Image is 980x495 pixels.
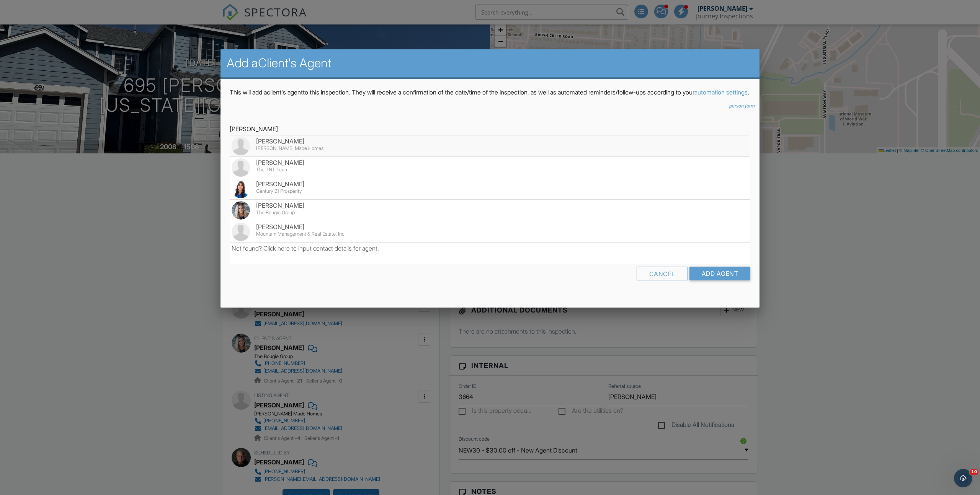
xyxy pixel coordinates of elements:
[689,267,751,280] input: Add Agent
[232,201,250,220] img: data
[232,180,250,198] img: data
[232,145,748,151] div: [PERSON_NAME] Made Homes
[694,88,748,96] a: automation settings
[232,210,748,216] div: The Bougie Group
[232,137,748,145] div: [PERSON_NAME]
[267,88,303,96] span: Client's Agent
[230,123,750,135] input: Search for an Agent
[232,201,748,210] div: [PERSON_NAME]
[227,55,753,71] h2: Add a
[232,223,748,231] div: [PERSON_NAME]
[232,137,250,155] img: default-user-f0147aede5fd5fa78ca7ade42f37bd4542148d508eef1c3d3ea960f66861d68b.jpg
[232,167,748,173] div: The TNT Team
[232,158,250,177] img: default-user-f0147aede5fd5fa78ca7ade42f37bd4542148d508eef1c3d3ea960f66861d68b.jpg
[232,188,748,194] div: Century 21 Prosperity
[970,469,978,475] span: 10
[954,469,972,487] iframe: Intercom live chat
[232,231,748,237] div: Mountain Management & Real Estate, Inc
[729,103,755,109] a: person form
[637,267,688,280] div: Cancel
[232,223,250,241] img: default-user-f0147aede5fd5fa78ca7ade42f37bd4542148d508eef1c3d3ea960f66861d68b.jpg
[232,244,748,252] div: Not found? Click here to input contact details for agent.
[258,55,331,70] span: Client's Agent
[232,180,748,188] div: [PERSON_NAME]
[230,88,750,96] p: This will add a to this inspection. They will receive a confirmation of the date/time of the insp...
[232,158,748,167] div: [PERSON_NAME]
